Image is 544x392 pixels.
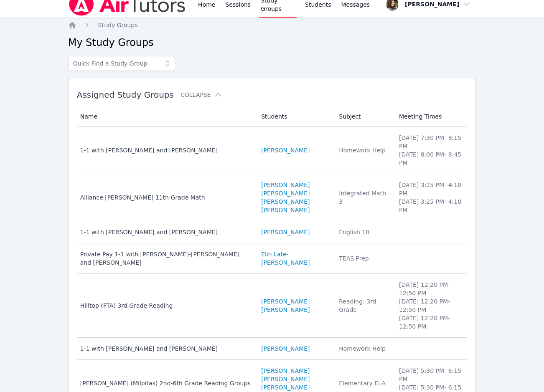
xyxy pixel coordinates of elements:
[77,338,468,360] tr: 1-1 with [PERSON_NAME] and [PERSON_NAME][PERSON_NAME]Homework Help
[261,383,310,392] a: [PERSON_NAME]
[180,91,222,99] button: Collapse
[339,344,389,353] div: Homework Help
[399,297,462,314] li: [DATE] 12:20 PM - 12:50 PM
[80,301,251,310] div: Hilltop (FTA) 3rd Grade Reading
[98,22,138,28] span: Study Groups
[261,181,310,189] a: [PERSON_NAME]
[256,106,334,127] th: Students
[77,221,468,243] tr: 1-1 with [PERSON_NAME] and [PERSON_NAME][PERSON_NAME]English 10
[394,106,467,127] th: Meeting Times
[339,228,389,236] div: English 10
[77,106,256,127] th: Name
[77,243,468,274] tr: Private Pay 1-1 with [PERSON_NAME]-[PERSON_NAME] and [PERSON_NAME]Elin Late-[PERSON_NAME]TEAS Prep
[339,146,389,154] div: Homework Help
[399,134,462,150] li: [DATE] 7:30 PM - 8:15 PM
[261,297,310,306] a: [PERSON_NAME]
[334,106,394,127] th: Subject
[339,189,389,206] div: Integrated Math 3
[399,367,462,383] li: [DATE] 5:30 PM - 6:15 PM
[68,36,476,49] h2: My Study Groups
[261,197,310,206] a: [PERSON_NAME]
[77,127,468,174] tr: 1-1 with [PERSON_NAME] and [PERSON_NAME][PERSON_NAME]Homework Help[DATE] 7:30 PM- 8:15 PM[DATE] 8...
[339,297,389,314] div: Reading: 3rd Grade
[399,281,462,297] li: [DATE] 12:20 PM - 12:50 PM
[261,306,310,314] a: [PERSON_NAME]
[399,197,462,214] li: [DATE] 3:25 PM - 4:10 PM
[341,0,370,9] span: Messages
[399,150,462,167] li: [DATE] 8:00 PM - 8:45 PM
[399,181,462,197] li: [DATE] 3:25 PM - 4:10 PM
[261,189,310,197] a: [PERSON_NAME]
[261,375,310,383] a: [PERSON_NAME]
[261,228,310,236] a: [PERSON_NAME]
[261,367,310,375] a: [PERSON_NAME]
[80,193,251,202] div: Alliance [PERSON_NAME] 11th Grade Math
[261,250,329,267] a: Elin Late-[PERSON_NAME]
[80,250,251,267] div: Private Pay 1-1 with [PERSON_NAME]-[PERSON_NAME] and [PERSON_NAME]
[68,21,476,29] nav: Breadcrumb
[261,344,310,353] a: [PERSON_NAME]
[77,274,468,338] tr: Hilltop (FTA) 3rd Grade Reading[PERSON_NAME][PERSON_NAME]Reading: 3rd Grade[DATE] 12:20 PM- 12:50...
[80,146,251,154] div: 1-1 with [PERSON_NAME] and [PERSON_NAME]
[68,56,175,71] input: Quick Find a Study Group
[339,379,389,387] div: Elementary ELA
[77,174,468,221] tr: Alliance [PERSON_NAME] 11th Grade Math[PERSON_NAME][PERSON_NAME][PERSON_NAME][PERSON_NAME]Integra...
[98,21,138,29] a: Study Groups
[80,228,251,236] div: 1-1 with [PERSON_NAME] and [PERSON_NAME]
[339,254,389,263] div: TEAS Prep
[261,206,310,214] a: [PERSON_NAME]
[399,314,462,331] li: [DATE] 12:20 PM - 12:50 PM
[80,379,251,387] div: [PERSON_NAME] (Milpitas) 2nd-6th Grade Reading Groups
[261,146,310,154] a: [PERSON_NAME]
[80,344,251,353] div: 1-1 with [PERSON_NAME] and [PERSON_NAME]
[77,90,174,100] span: Assigned Study Groups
